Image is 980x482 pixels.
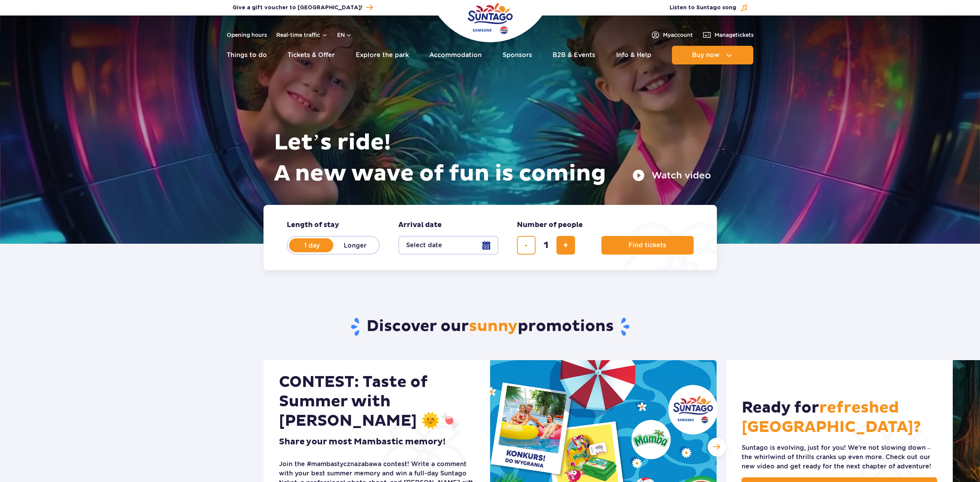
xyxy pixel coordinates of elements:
a: Opening hours [227,31,267,39]
label: 1 day [290,237,334,253]
a: Info & Help [616,46,651,64]
button: en [337,31,352,39]
span: Listen to Suntago song [670,4,736,12]
input: number of tickets [537,236,555,255]
div: Suntago is evolving, just for you! We're not slowing down – the whirlwind of thrills cranks up ev... [742,443,937,471]
span: sunny [469,317,518,336]
span: Buy now [692,52,720,59]
button: Find tickets [601,236,694,255]
span: refreshed [GEOGRAPHIC_DATA]? [742,398,921,437]
a: Myaccount [651,30,693,40]
button: Watch video [632,169,711,182]
label: Longer [333,237,377,253]
span: Number of people [517,220,583,230]
button: Listen to Suntago song [670,4,748,12]
span: Arrival date [398,220,442,230]
h2: CONTEST: Taste of Summer with [PERSON_NAME] 🌞🍬 [279,373,475,431]
a: Managetickets [702,30,754,40]
a: Give a gift voucher to [GEOGRAPHIC_DATA]! [233,2,373,13]
a: Things to do [227,46,267,64]
h1: Let’s ride! A new wave of fun is coming [274,127,711,189]
span: Length of stay [287,220,339,230]
h2: Discover our promotions [263,317,717,337]
button: Select date [398,236,498,255]
span: Give a gift voucher to [GEOGRAPHIC_DATA]! [233,4,362,12]
div: Next slide [708,438,726,456]
a: Accommodation [429,46,482,64]
button: remove ticket [517,236,536,255]
span: Manage tickets [715,31,754,39]
span: Find tickets [629,242,666,249]
a: Tickets & Offer [288,46,335,64]
span: My account [663,31,693,39]
h2: Ready for [742,398,937,437]
button: Real-time traffic [276,32,328,38]
a: Explore the park [356,46,409,64]
a: Sponsors [503,46,532,64]
button: add ticket [556,236,575,255]
form: Planning your visit to Park of Poland [264,205,717,270]
button: Buy now [672,46,753,64]
h3: Share your most Mambastic memory! [279,437,446,447]
a: B2B & Events [553,46,595,64]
